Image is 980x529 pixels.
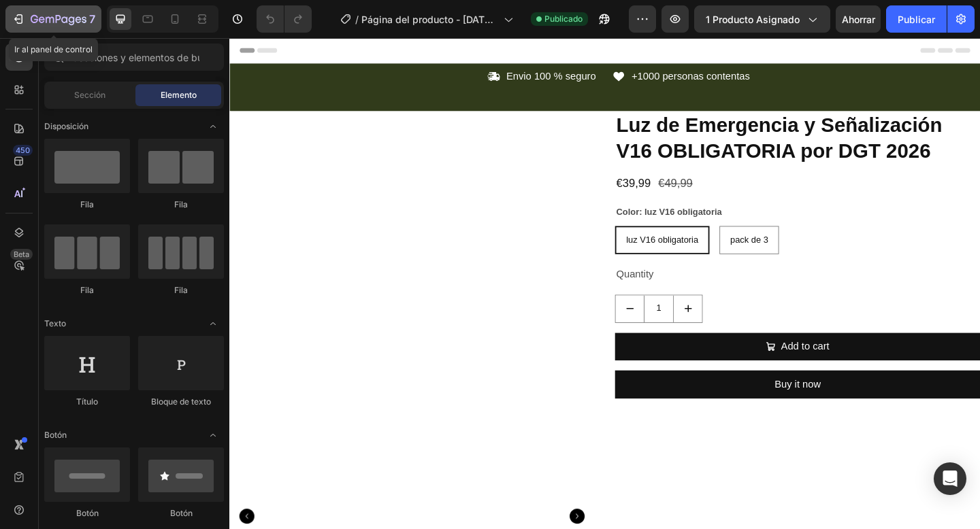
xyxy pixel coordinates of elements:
button: Carousel Next Arrow [370,512,387,528]
div: Add to cart [600,326,652,346]
div: Buy it now [593,367,643,387]
font: Publicado [544,14,583,24]
button: Publicar [886,5,947,33]
font: / [355,14,359,25]
input: Secciones y elementos de búsqueda [44,44,224,71]
font: Fila [80,285,94,295]
font: Botón [170,508,193,518]
font: Beta [14,250,29,259]
span: luz V16 obligatoria [431,214,510,225]
span: pack de 3 [544,214,586,225]
button: Ahorrar [836,5,881,33]
font: Fila [174,285,188,295]
font: Sección [74,90,105,100]
span: Abrir con palanca [202,313,224,335]
div: Quantity [419,246,817,269]
font: Fila [174,199,188,209]
font: Fila [80,199,94,209]
font: Botón [76,508,99,518]
button: decrement [420,280,451,309]
button: increment [483,280,514,309]
font: Elemento [161,90,197,100]
font: Ahorrar [842,14,875,25]
span: Abrir con palanca [202,424,224,446]
font: 7 [89,12,95,26]
button: Carousel Back Arrow [11,512,27,528]
button: Add to cart [419,321,817,352]
font: 450 [16,146,30,155]
button: 7 [5,5,101,33]
div: €39,99 [419,150,459,168]
font: Publicar [898,14,935,25]
font: Página del producto - [DATE] 22:46:45 [361,14,496,39]
div: Deshacer/Rehacer [257,5,312,33]
font: Título [76,396,98,407]
button: 1 producto asignado [694,5,830,33]
font: Botón [44,430,67,440]
font: Bloque de texto [151,396,211,407]
font: Disposición [44,121,88,131]
font: 1 producto asignado [706,14,800,25]
span: Abrir con palanca [202,116,224,137]
iframe: Área de diseño [229,38,980,529]
button: Buy it now [419,362,817,392]
legend: Color: luz V16 obligatoria [419,180,537,199]
font: Texto [44,318,66,328]
div: €49,99 [465,150,505,168]
h1: Luz de Emergencia y Señalización V16 OBLIGATORIA por DGT 2026 [419,80,817,139]
input: quantity [451,280,483,309]
div: Abrir Intercom Messenger [934,462,966,495]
